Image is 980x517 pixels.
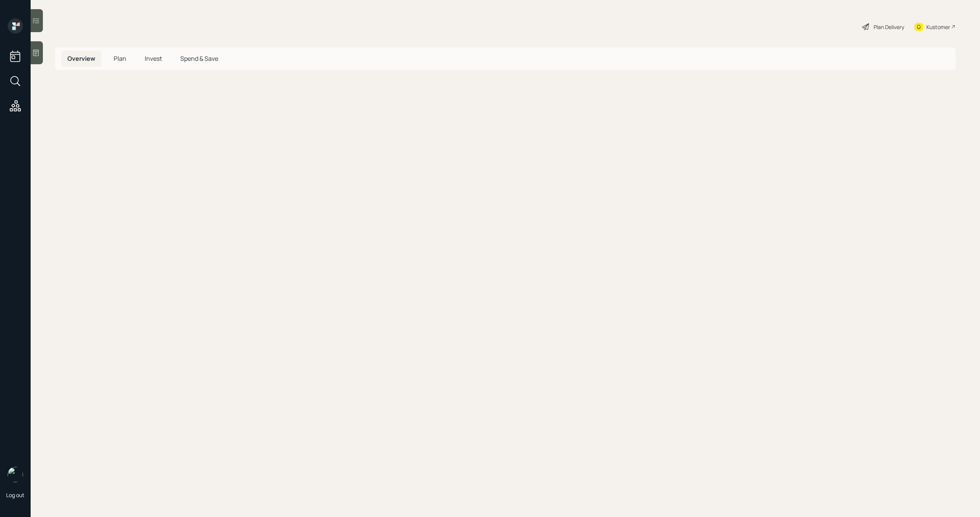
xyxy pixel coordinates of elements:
span: Plan [114,54,126,63]
span: Invest [145,54,162,63]
span: Spend & Save [180,54,218,63]
span: Overview [67,54,95,63]
div: Plan Delivery [874,23,904,31]
div: Log out [6,491,24,499]
img: michael-russo-headshot.png [8,467,23,482]
div: Kustomer [926,23,950,31]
